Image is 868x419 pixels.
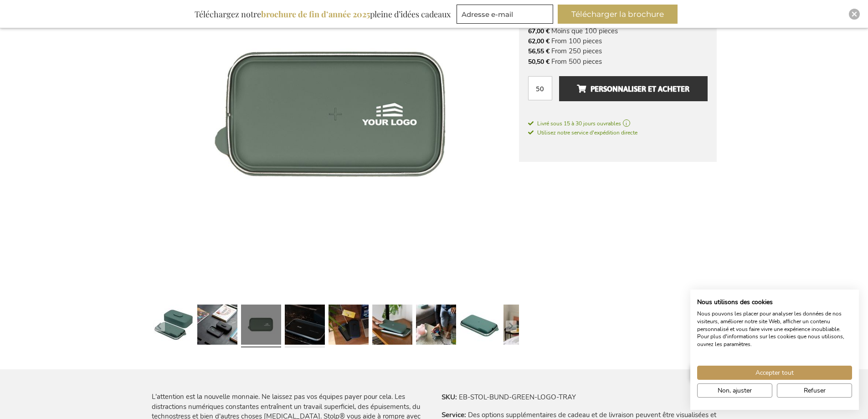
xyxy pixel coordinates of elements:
[528,128,637,137] a: Utilisez notre service d'expédition directe
[528,27,550,36] span: 67,00 €
[528,119,708,128] a: Livré sous 15 à 30 jours ouvrables
[261,9,370,20] b: brochure de fin d’année 2025
[460,301,500,351] a: Stolp Digital Detox Box & Battery Bundle - Green
[528,36,708,46] li: From 100 pieces
[697,298,852,306] h2: Nous utilisons des cookies
[528,57,550,66] span: 50,50 €
[558,5,678,24] button: Télécharger la brochure
[528,46,708,56] li: From 250 pieces
[503,301,544,351] a: Stolp Digital Detox Box & Battery Bundle - Green
[457,5,556,26] form: marketing offers and promotions
[697,383,772,398] button: Ajustez les préférences de cookie
[777,383,852,398] button: Refuser tous les cookies
[849,9,860,20] div: Close
[852,11,857,17] img: Close
[416,301,456,351] a: Stolp Digital Detox Box & Battery Bundle - Green
[457,5,553,24] input: Adresse e-mail
[697,366,852,380] button: Accepter tous les cookies
[755,368,794,378] span: Accepter tout
[577,82,689,96] span: Personnaliser et acheter
[197,301,237,351] a: Stolp Digital Detox Box & Battery Bundle
[559,76,707,101] button: Personnaliser et acheter
[528,76,552,100] input: Qté
[372,301,412,351] a: Stolp Digital Detox Box & Battery Bundle - Green
[285,301,325,351] a: Stolp Digital Detox Box & Battery Bundle
[241,301,281,351] a: Stolp Digital Detox Box & Battery Bundle - Green
[528,47,550,56] span: 56,55 €
[528,26,708,36] li: Moins que 100 pieces
[718,386,752,395] span: Non, ajuster
[528,37,550,46] span: 62,00 €
[329,301,369,351] a: Stolp Digital Detox Box & Battery Bundle
[190,5,455,24] div: Téléchargez notre pleine d’idées cadeaux
[697,310,852,348] p: Nous pouvons les placer pour analyser les données de nos visiteurs, améliorer notre site Web, aff...
[804,386,826,395] span: Refuser
[528,57,708,67] li: From 500 pieces
[154,301,194,351] a: Stolp Digital Detox Box & Battery Bundle - Green
[528,129,637,136] span: Utilisez notre service d'expédition directe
